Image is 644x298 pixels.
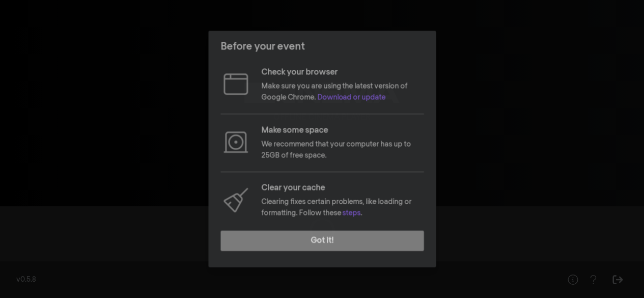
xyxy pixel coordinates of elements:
p: Clear your cache [261,182,424,194]
a: steps [342,210,360,217]
p: Make sure you are using the latest version of Google Chrome. [261,80,424,103]
p: Clearing fixes certain problems, like loading or formatting. Follow these . [261,196,424,219]
a: Download or update [317,94,386,101]
p: Check your browser [261,66,424,78]
p: We recommend that your computer has up to 25GB of free space. [261,139,424,161]
p: Make some space [261,124,424,137]
button: Got it! [220,231,424,251]
header: Before your event [208,31,436,62]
